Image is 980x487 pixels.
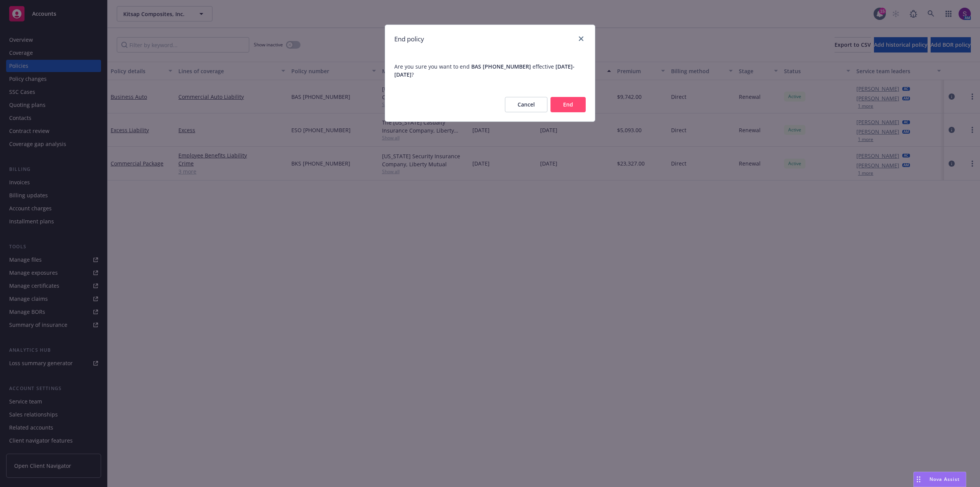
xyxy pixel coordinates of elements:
button: Nova Assist [913,472,966,487]
span: Are you sure you want to end effective ? [385,53,595,88]
div: Drag to move [914,472,923,487]
a: close [577,34,586,43]
span: [DATE] - [DATE] [394,63,575,78]
span: BAS [PHONE_NUMBER] [471,63,531,70]
span: Nova Assist [929,476,960,482]
button: End [550,97,586,112]
button: Cancel [505,97,547,112]
h1: End policy [394,34,424,44]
